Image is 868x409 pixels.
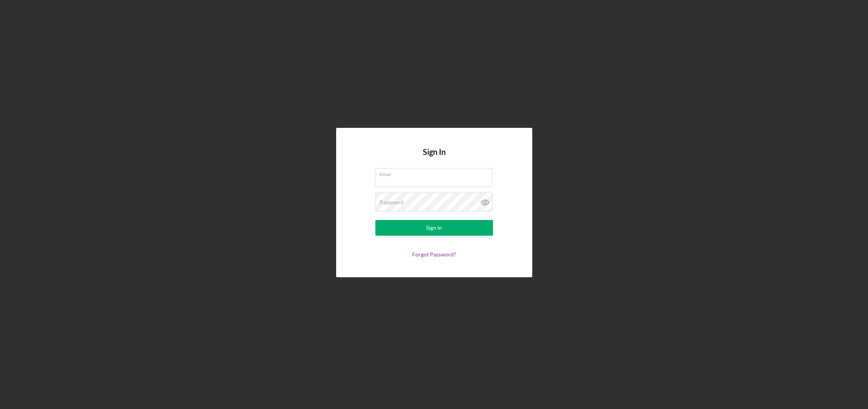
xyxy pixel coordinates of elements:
label: Password [380,199,404,205]
button: Sign In [375,220,493,236]
label: Email [380,169,493,177]
a: Forgot Password? [412,251,456,258]
div: Sign In [426,220,442,236]
h4: Sign In [423,147,446,168]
